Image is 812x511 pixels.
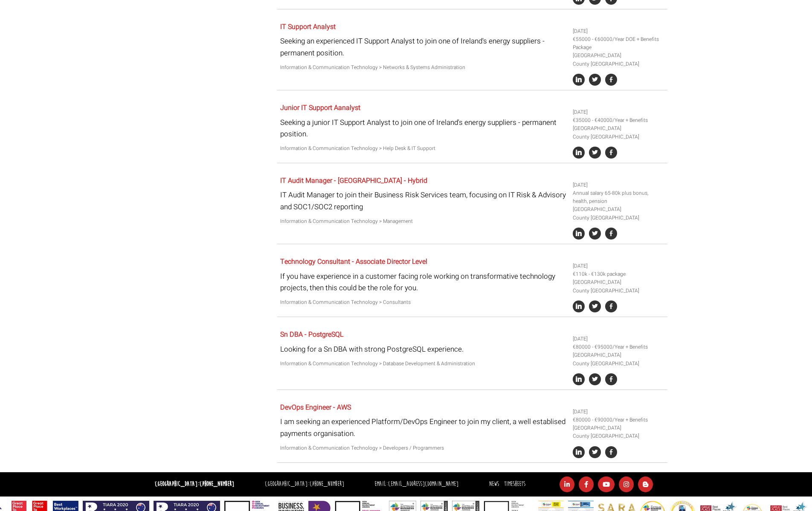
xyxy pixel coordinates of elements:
p: Information & Communication Technology > Database Development & Administration [280,360,566,368]
li: [GEOGRAPHIC_DATA] County [GEOGRAPHIC_DATA] [573,124,664,141]
li: [GEOGRAPHIC_DATA] County [GEOGRAPHIC_DATA] [573,52,664,68]
li: [DATE] [573,408,664,416]
p: Looking for a Sn DBA with strong PostgreSQL experience. [280,344,566,355]
li: [GEOGRAPHIC_DATA]: [263,478,346,491]
a: News [489,480,499,488]
li: [DATE] [573,108,664,116]
li: Email: [372,478,461,491]
a: IT Support Analyst [280,22,336,32]
strong: [GEOGRAPHIC_DATA]: [155,480,234,488]
li: [GEOGRAPHIC_DATA] County [GEOGRAPHIC_DATA] [573,351,664,367]
p: Information & Communication Technology > Consultants [280,298,566,306]
li: [GEOGRAPHIC_DATA] County [GEOGRAPHIC_DATA] [573,424,664,440]
li: €110k - €130k package [573,270,664,278]
li: [GEOGRAPHIC_DATA] County [GEOGRAPHIC_DATA] [573,205,664,222]
p: Information & Communication Technology > Help Desk & IT Support [280,144,566,153]
p: Information & Communication Technology > Developers / Programmers [280,444,566,452]
li: €35000 - €40000/Year + Benefits [573,116,664,124]
li: [DATE] [573,181,664,189]
p: Information & Communication Technology > Networks & Systems Administration [280,64,566,72]
li: Annual salary 65-80k plus bonus, health, pension [573,189,664,205]
a: IT Audit Manager - [GEOGRAPHIC_DATA] - Hybrid [280,176,427,186]
p: If you have experience in a customer facing role working on transformative technology projects, t... [280,271,566,294]
li: [DATE] [573,335,664,343]
a: Sn DBA - PostgreSQL [280,329,343,340]
a: DevOps Engineer - AWS [280,402,351,413]
p: IT Audit Manager to join their Business Risk Services team, focusing on IT Risk & Advisory and SO... [280,189,566,212]
a: Junior IT Support Aanalyst [280,103,360,113]
p: Information & Communication Technology > Management [280,217,566,225]
li: €80000 - €95000/Year + Benefits [573,343,664,351]
p: I am seeking an experienced Platform/DevOps Engineer to join my client, a well establised payment... [280,416,566,439]
p: Seeking an experienced IT Support Analyst to join one of Ireland's energy suppliers - permanent p... [280,35,566,58]
li: €55000 - €60000/Year DOE + Benefits Package [573,35,664,52]
a: [EMAIL_ADDRESS][DOMAIN_NAME] [388,480,458,488]
a: Technology Consultant - Associate Director Level [280,257,427,267]
li: [DATE] [573,27,664,35]
li: [DATE] [573,262,664,270]
li: €80000 - €90000/Year + Benefits [573,416,664,424]
a: Timesheets [504,480,525,488]
a: [PHONE_NUMBER] [310,480,344,488]
a: [PHONE_NUMBER] [200,480,234,488]
li: [GEOGRAPHIC_DATA] County [GEOGRAPHIC_DATA] [573,278,664,294]
p: Seeking a junior IT Support Analyst to join one of Ireland's energy suppliers - permanent position. [280,117,566,140]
